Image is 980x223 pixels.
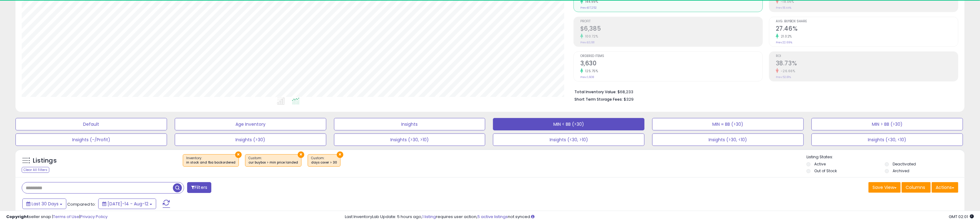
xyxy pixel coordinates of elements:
[22,199,66,209] button: Last 30 Days
[580,55,762,58] span: Ordered Items
[902,182,931,193] button: Columns
[574,89,617,94] b: Total Inventory Value:
[932,182,958,193] button: Actions
[776,25,958,33] h2: 27.46%
[776,60,958,68] h2: 38.73%
[334,133,486,146] button: Insights (>30, >10)
[15,118,167,130] button: Default
[175,118,326,130] button: Age Inventory
[32,201,59,207] span: Last 30 Days
[893,168,909,173] label: Archived
[583,69,598,73] small: 125.75%
[652,118,804,130] button: MIN = BB (>30)
[98,199,156,209] button: [DATE]-14 - Aug-12
[893,161,916,167] label: Deactivated
[235,151,242,158] button: ×
[298,151,304,158] button: ×
[6,214,29,220] strong: Copyright
[583,34,598,39] small: 100.72%
[422,214,436,220] a: 1 listing
[574,97,623,102] b: Short Term Storage Fees:
[175,133,326,146] button: Insights (>30)
[33,156,57,165] h5: Listings
[186,156,235,165] span: Inventory :
[337,151,343,158] button: ×
[22,167,49,173] div: Clear All Filters
[477,214,508,220] a: 5 active listings
[815,168,837,173] label: Out of Stock
[776,75,791,79] small: Prev: 52.81%
[108,201,148,207] span: [DATE]-14 - Aug-12
[248,156,298,165] span: Custom:
[776,20,958,23] span: Avg. Buybox Share
[311,160,337,165] div: days cover > 30
[949,214,974,220] span: 2025-09-12 02:01 GMT
[493,118,644,130] button: MIN < BB (>30)
[868,182,901,193] button: Save View
[345,214,974,220] div: Last InventoryLab Update: 5 hours ago, requires user action, not synced.
[15,133,167,146] button: Insights (-/Profit)
[248,160,298,165] div: cur buybox > min price landed
[776,6,791,10] small: Prev: 18.44%
[815,161,826,167] label: Active
[580,20,762,23] span: Profit
[311,156,337,165] span: Custom:
[580,6,597,10] small: Prev: $17,252
[779,69,795,73] small: -26.66%
[6,214,108,220] div: seller snap | |
[776,41,792,44] small: Prev: 22.69%
[779,34,792,39] small: 21.02%
[67,201,96,207] span: Compared to:
[906,184,925,190] span: Columns
[652,133,804,146] button: Insights (>30, <10)
[624,96,634,102] span: $329
[580,25,762,33] h2: $6,385
[187,182,211,193] button: Filters
[811,118,963,130] button: MIN > BB (>30)
[53,214,79,220] a: Terms of Use
[580,75,594,79] small: Prev: 1,608
[493,133,644,146] button: Insights (<30, >10)
[574,88,954,95] li: $68,233
[580,60,762,68] h2: 3,630
[811,133,963,146] button: Insights (<30, <10)
[80,214,108,220] a: Privacy Policy
[186,160,235,165] div: in stock and fba backordered
[580,41,595,44] small: Prev: $3,181
[334,118,486,130] button: Insights
[806,154,965,160] p: Listing States:
[776,55,958,58] span: ROI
